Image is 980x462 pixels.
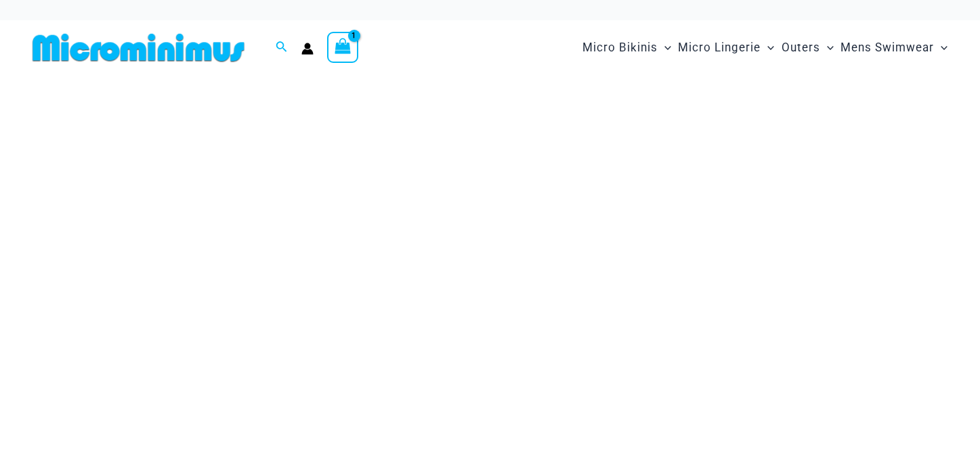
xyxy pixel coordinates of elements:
[582,30,658,65] span: Micro Bikinis
[837,27,951,68] a: Mens SwimwearMenu ToggleMenu Toggle
[577,25,953,70] nav: Site Navigation
[934,30,947,65] span: Menu Toggle
[820,30,834,65] span: Menu Toggle
[675,27,777,68] a: Micro LingerieMenu ToggleMenu Toggle
[658,30,671,65] span: Menu Toggle
[27,32,250,63] img: MM SHOP LOGO FLAT
[840,30,934,65] span: Mens Swimwear
[327,32,358,63] a: View Shopping Cart, 1 items
[301,43,314,55] a: Account icon link
[276,39,288,56] a: Search icon link
[579,27,675,68] a: Micro BikinisMenu ToggleMenu Toggle
[678,30,761,65] span: Micro Lingerie
[778,27,837,68] a: OutersMenu ToggleMenu Toggle
[782,30,820,65] span: Outers
[761,30,774,65] span: Menu Toggle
